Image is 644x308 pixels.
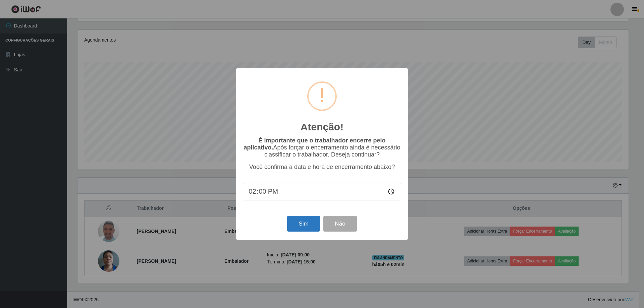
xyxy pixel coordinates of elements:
p: Você confirma a data e hora de encerramento abaixo? [243,164,401,171]
h2: Atenção! [301,121,343,133]
button: Sim [287,216,320,232]
p: Após forçar o encerramento ainda é necessário classificar o trabalhador. Deseja continuar? [243,137,401,158]
b: É importante que o trabalhador encerre pelo aplicativo. [244,137,385,151]
button: Não [323,216,357,232]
